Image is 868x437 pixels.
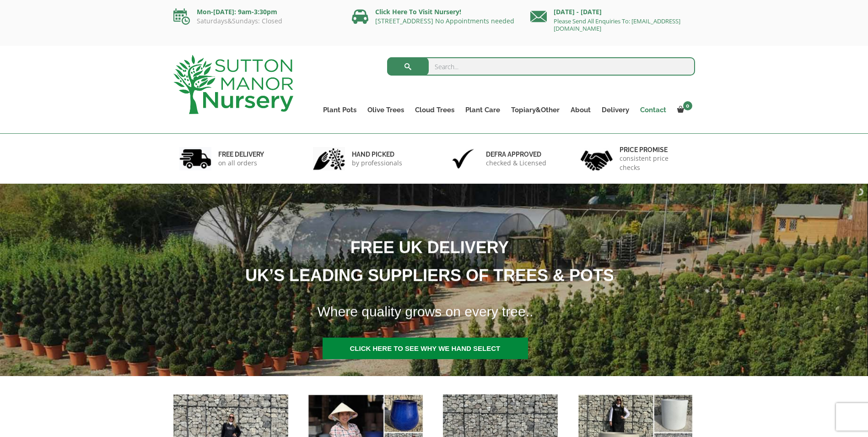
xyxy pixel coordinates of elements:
[596,104,635,116] a: Delivery
[362,104,410,116] a: Olive Trees
[387,57,695,76] input: Search...
[173,55,293,114] img: logo
[173,6,338,17] p: Mon-[DATE]: 9am-3:30pm
[620,154,689,172] p: consistent price checks
[173,17,338,25] p: Saturdays&Sundays: Closed
[672,104,695,116] a: 0
[218,158,264,168] p: on all orders
[313,147,345,170] img: 2.jpg
[447,147,479,170] img: 3.jpg
[306,298,756,326] h1: Where quality grows on every tree..
[565,104,596,116] a: About
[554,17,680,33] a: Please Send All Enquiries To: [EMAIL_ADDRESS][DOMAIN_NAME]
[410,104,460,116] a: Cloud Trees
[530,6,695,17] p: [DATE] - [DATE]
[486,150,546,158] h6: Defra approved
[460,104,506,116] a: Plant Care
[581,145,613,173] img: 4.jpg
[318,104,362,116] a: Plant Pots
[620,146,689,154] h6: Price promise
[93,234,755,290] h1: FREE UK DELIVERY UK’S LEADING SUPPLIERS OF TREES & POTS
[506,104,565,116] a: Topiary&Other
[218,150,264,158] h6: FREE DELIVERY
[352,158,402,168] p: by professionals
[683,101,692,110] span: 0
[375,7,461,16] a: Click Here To Visit Nursery!
[635,104,672,116] a: Contact
[486,158,546,168] p: checked & Licensed
[179,147,211,170] img: 1.jpg
[352,150,402,158] h6: hand picked
[375,16,514,25] a: [STREET_ADDRESS] No Appointments needed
